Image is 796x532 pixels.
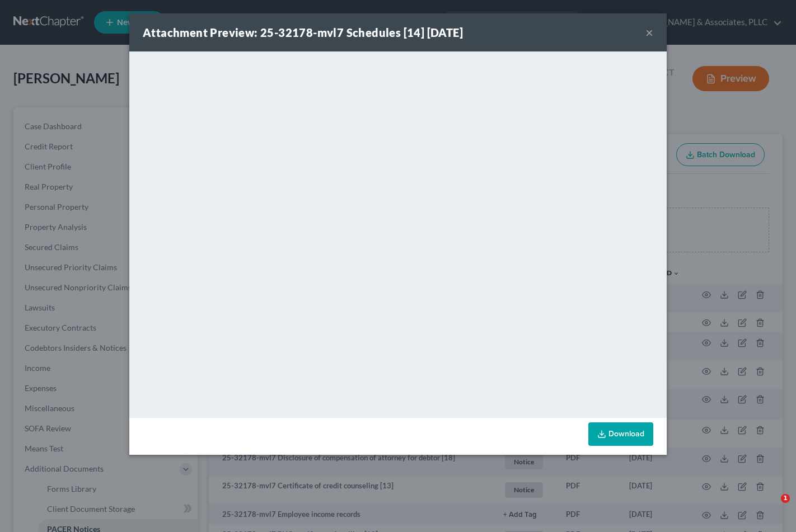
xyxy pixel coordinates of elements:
button: × [645,26,653,39]
a: Download [588,422,653,446]
strong: Attachment Preview: 25-32178-mvl7 Schedules [14] [DATE] [143,26,463,39]
iframe: Intercom live chat [758,494,785,521]
span: 1 [781,494,790,503]
iframe: <object ng-attr-data='[URL][DOMAIN_NAME]' type='application/pdf' width='100%' height='650px'></ob... [129,51,667,415]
